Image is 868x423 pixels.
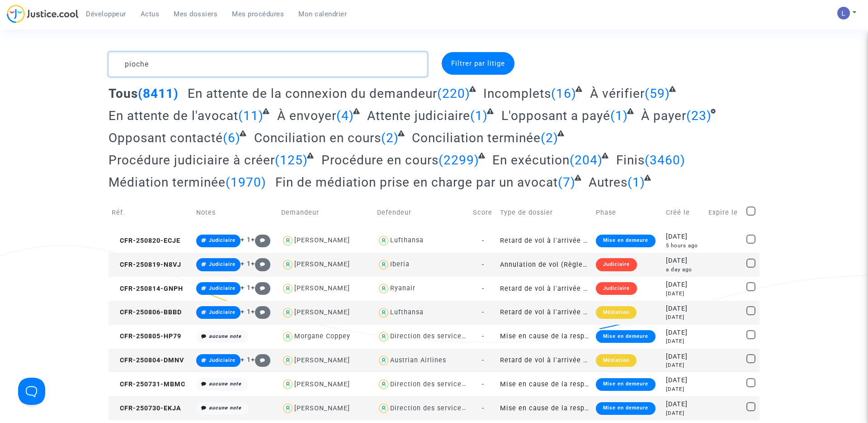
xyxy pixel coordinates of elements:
span: (3460) [645,153,685,168]
div: [DATE] [666,328,702,338]
a: Développeur [79,7,133,21]
span: Tous [108,86,138,101]
span: Mes procédures [232,10,284,18]
span: CFR-250814-GNPH [112,285,183,293]
span: En attente de la connexion du demandeur [188,86,437,101]
span: À vérifier [590,86,645,101]
div: Judiciaire [596,258,637,271]
div: Médiation [596,306,637,319]
div: Iberia [390,260,410,268]
span: + 1 [241,308,251,316]
img: icon-user.svg [281,330,294,343]
div: Direction des services judiciaires du Ministère de la Justice - Bureau FIP4 [390,380,641,388]
div: Médiation [596,354,637,367]
div: [DATE] [666,385,702,393]
div: [DATE] [666,409,702,417]
span: Judiciaire [209,309,236,315]
span: Mon calendrier [298,10,347,18]
img: AATXAJzI13CaqkJmx-MOQUbNyDE09GJ9dorwRvFSQZdH=s96-c [837,7,850,19]
span: CFR-250806-BBBD [112,308,182,316]
i: aucune note [209,381,241,387]
span: + 1 [241,260,251,268]
span: + [251,284,270,292]
div: Direction des services judiciaires du Ministère de la Justice - Bureau FIP4 [390,332,641,340]
img: icon-user.svg [377,234,390,247]
span: CFR-250730-EKJA [112,404,181,412]
span: (11) [238,108,264,123]
td: Retard de vol à l'arrivée (Règlement CE n°261/2004) [497,229,593,253]
iframe: Help Scout Beacon - Open [18,378,45,405]
td: Phase [593,197,663,229]
span: - [482,356,484,364]
img: icon-user.svg [377,330,390,343]
span: CFR-250820-ECJE [112,237,180,245]
span: + 1 [241,236,251,244]
div: Austrian Airlines [390,356,446,364]
img: icon-user.svg [281,402,294,415]
span: CFR-250804-DMNV [112,356,184,364]
span: Fin de médiation prise en charge par un avocat [275,175,558,190]
div: [DATE] [666,361,702,369]
span: - [482,404,484,412]
span: - [482,380,484,388]
span: (23) [686,108,712,123]
i: aucune note [209,333,241,339]
div: [DATE] [666,290,702,298]
span: (8411) [138,86,179,101]
td: Retard de vol à l'arrivée (Règlement CE n°261/2004) [497,277,593,301]
img: icon-user.svg [377,378,390,391]
span: Mes dossiers [174,10,217,18]
img: icon-user.svg [281,306,294,319]
span: (16) [551,86,576,101]
img: icon-user.svg [281,234,294,247]
img: icon-user.svg [281,378,294,391]
div: [PERSON_NAME] [294,284,350,292]
td: Defendeur [374,197,470,229]
span: Opposant contacté [108,130,223,145]
div: [PERSON_NAME] [294,260,350,268]
span: Finis [616,153,645,168]
span: CFR-250731-MBMC [112,380,185,388]
td: Mise en cause de la responsabilité de l'Etat pour lenteur excessive de la Justice (sans requête) [497,372,593,396]
div: Mise en demeure [596,235,656,247]
td: Mise en cause de la responsabilité de l'Etat pour lenteur excessive de la Justice (sans requête) [497,396,593,420]
img: icon-user.svg [377,258,390,271]
span: L'opposant a payé [501,108,610,123]
span: Judiciaire [209,357,236,363]
span: CFR-250819-N8VJ [112,261,181,269]
td: Réf. [108,197,193,229]
span: En attente de l'avocat [108,108,238,123]
span: En exécution [492,153,570,168]
img: icon-user.svg [377,282,390,295]
span: + [251,356,270,364]
div: Mise en demeure [596,402,656,415]
img: jc-logo.svg [7,5,79,23]
span: - [482,285,484,293]
td: Score [470,197,497,229]
div: a day ago [666,266,702,274]
td: Notes [193,197,278,229]
span: Actus [141,10,160,18]
div: [DATE] [666,337,702,345]
a: Mes dossiers [166,7,225,21]
span: Procédure en cours [321,153,439,168]
span: Judiciaire [209,237,236,243]
span: (1) [470,108,488,123]
span: - [482,332,484,340]
span: - [482,261,484,269]
span: (6) [223,130,241,145]
div: Direction des services judiciaires du Ministère de la Justice - Bureau FIP4 [390,404,641,412]
img: icon-user.svg [377,402,390,415]
span: Attente judiciaire [367,108,470,123]
span: (125) [275,153,308,168]
span: Autres [589,175,627,190]
div: [DATE] [666,399,702,409]
span: (2299) [439,153,479,168]
span: - [482,237,484,245]
div: Lufthansa [390,236,424,244]
a: Mon calendrier [291,7,354,21]
span: (2) [381,130,399,145]
span: CFR-250805-HP79 [112,332,181,340]
span: Conciliation terminée [412,130,541,145]
span: Procédure judiciaire à créer [108,153,275,168]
